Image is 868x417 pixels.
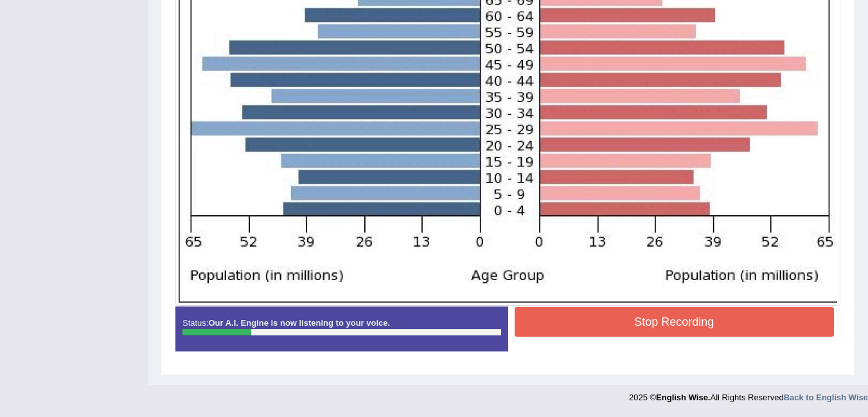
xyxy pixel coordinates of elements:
[175,306,508,351] div: Status:
[656,393,710,402] strong: English Wise.
[784,393,868,402] a: Back to English Wise
[208,318,390,328] strong: Our A.I. Engine is now listening to your voice.
[629,385,868,404] div: 2025 © All Rights Reserved
[515,307,835,337] button: Stop Recording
